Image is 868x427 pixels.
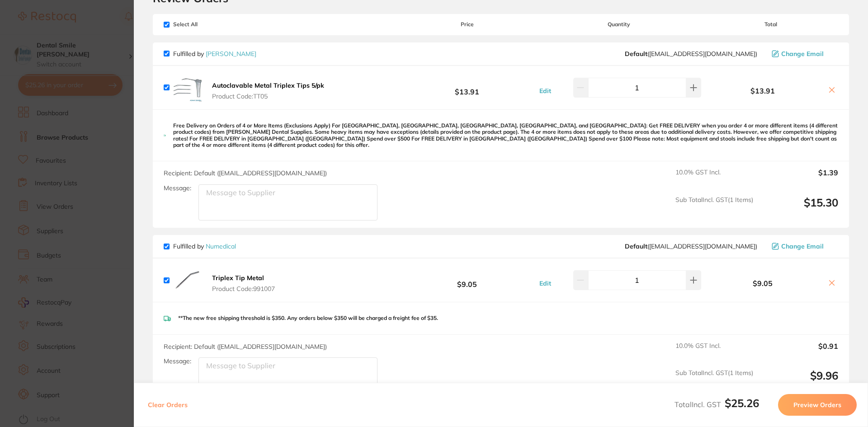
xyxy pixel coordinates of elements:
b: $13.91 [400,79,534,96]
button: Preview Orders [778,394,857,416]
b: $9.05 [400,272,534,289]
span: Sub Total Incl. GST ( 1 Items) [675,369,753,394]
span: Select All [164,21,254,28]
span: Recipient: Default ( [EMAIL_ADDRESS][DOMAIN_NAME] ) [164,343,327,351]
p: **The new free shipping threshold is $350. Any orders below $350 will be charged a freight fee of... [178,315,438,321]
label: Message: [164,357,191,365]
span: Price [400,21,534,28]
button: Change Email [769,242,838,250]
p: Fulfilled by [173,243,236,250]
span: Total [703,21,838,28]
button: Change Email [769,50,838,58]
b: Default [625,50,647,58]
span: Quantity [535,21,703,28]
b: Autoclavable Metal Triplex Tips 5/pk [212,81,324,89]
b: $13.91 [703,87,822,95]
span: 10.0 % GST Incl. [675,169,753,188]
button: Triplex Tip Metal Product Code:991007 [209,274,278,293]
a: Numedical [206,242,236,250]
output: $1.39 [760,169,838,188]
b: Triplex Tip Metal [212,274,264,282]
a: [PERSON_NAME] [206,50,256,58]
button: Edit [537,279,554,287]
button: Edit [537,87,554,95]
button: Clear Orders [145,394,190,416]
b: Default [625,242,647,250]
span: Recipient: Default ( [EMAIL_ADDRESS][DOMAIN_NAME] ) [164,169,327,177]
span: Change Email [781,243,824,250]
img: N240Ync3Zw [173,266,202,295]
span: Change Email [781,50,824,57]
output: $0.91 [760,342,838,362]
span: orders@numedical.com.au [625,243,757,250]
b: $25.26 [725,396,759,410]
button: Autoclavable Metal Triplex Tips 5/pk Product Code:TT05 [209,81,327,100]
output: $9.96 [760,369,838,394]
p: Fulfilled by [173,50,256,57]
label: Message: [164,184,191,192]
span: 10.0 % GST Incl. [675,342,753,362]
p: Free Delivery on Orders of 4 or More Items (Exclusions Apply) For [GEOGRAPHIC_DATA], [GEOGRAPHIC_... [173,122,838,149]
span: save@adamdental.com.au [625,50,757,57]
span: Sub Total Incl. GST ( 1 Items) [675,196,753,221]
span: Product Code: TT05 [212,93,324,100]
b: $9.05 [703,279,822,287]
img: YmNpbWsybA [173,73,202,102]
span: Total Incl. GST [675,400,759,409]
span: Product Code: 991007 [212,285,275,292]
output: $15.30 [760,196,838,221]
